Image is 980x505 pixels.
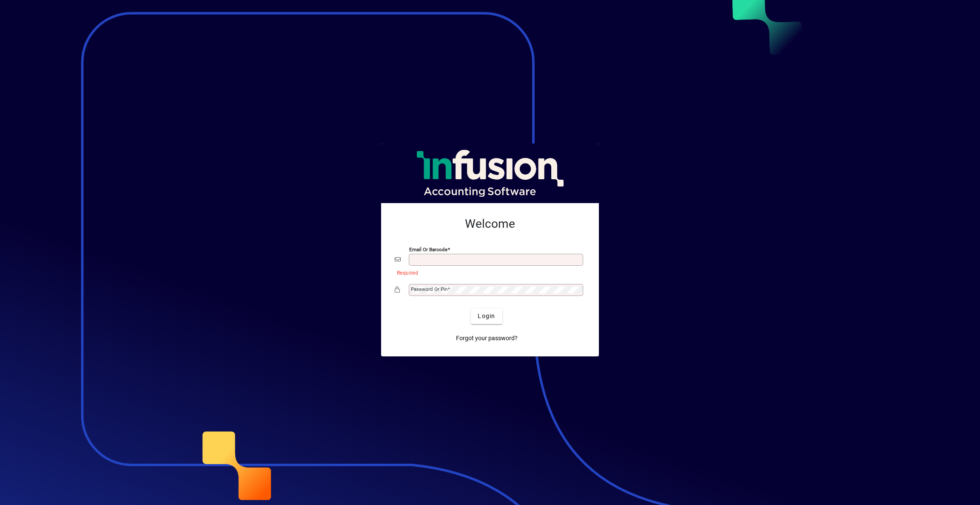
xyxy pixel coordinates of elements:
[456,334,518,343] span: Forgot your password?
[395,217,585,231] h2: Welcome
[471,309,502,324] button: Login
[411,286,447,292] mat-label: Password or Pin
[397,268,578,277] mat-error: Required
[409,246,447,252] mat-label: Email or Barcode
[453,331,521,346] a: Forgot your password?
[478,312,495,321] span: Login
